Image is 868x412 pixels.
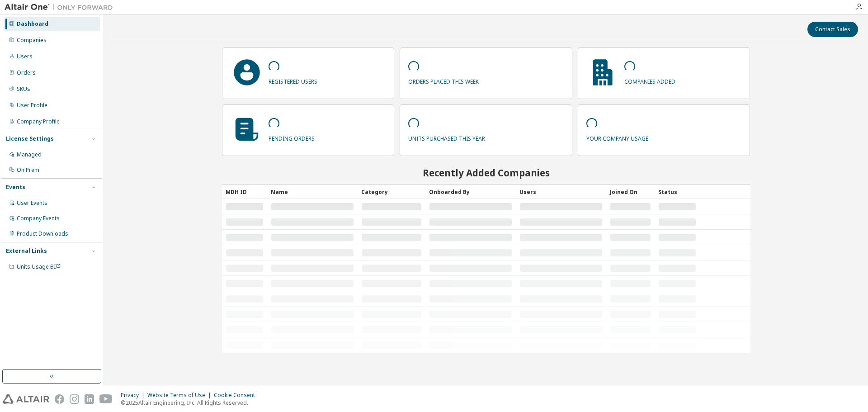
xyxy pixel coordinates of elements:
[3,394,49,404] img: altair_logo.svg
[55,394,64,404] img: facebook.svg
[17,230,68,237] div: Product Downloads
[17,20,48,28] div: Dashboard
[610,185,651,199] div: Joined On
[408,75,479,85] p: orders placed this week
[70,394,79,404] img: instagram.svg
[519,185,603,199] div: Users
[269,132,315,142] p: pending orders
[658,185,696,199] div: Status
[17,102,47,109] div: User Profile
[17,166,39,174] div: On Prem
[17,118,60,125] div: Company Profile
[429,185,512,199] div: Onboarded By
[222,167,750,179] h2: Recently Added Companies
[214,392,260,399] div: Cookie Consent
[17,85,30,93] div: SKUs
[17,53,33,60] div: Users
[17,37,47,44] div: Companies
[99,394,113,404] img: youtube.svg
[6,184,25,191] div: Events
[624,75,675,85] p: companies added
[269,75,317,85] p: registered users
[121,392,147,399] div: Privacy
[807,22,858,37] button: Contact Sales
[6,247,47,255] div: External Links
[17,215,60,222] div: Company Events
[5,3,118,12] img: Altair One
[121,399,260,407] p: © 2025 Altair Engineering, Inc. All Rights Reserved.
[271,185,354,199] div: Name
[147,392,214,399] div: Website Terms of Use
[586,132,648,142] p: your company usage
[226,185,264,199] div: MDH ID
[361,185,422,199] div: Category
[85,394,94,404] img: linkedin.svg
[17,151,42,158] div: Managed
[17,263,61,270] span: Units Usage BI
[408,132,485,142] p: units purchased this year
[6,135,54,142] div: License Settings
[17,69,36,76] div: Orders
[17,199,47,207] div: User Events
